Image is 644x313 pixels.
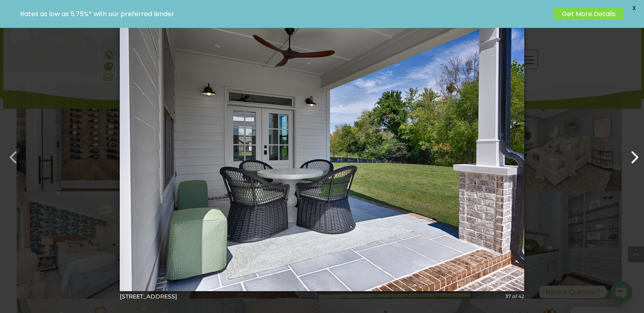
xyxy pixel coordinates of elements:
[20,10,550,18] p: Rates as low as 5.75%* with our preferred lender
[505,293,524,300] div: 37 of 42
[120,293,524,300] div: [STREET_ADDRESS]
[621,144,640,163] button: Next (Right arrow key)
[628,2,640,14] span: X
[554,8,624,20] a: Get More Details
[120,6,524,307] img: undefined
